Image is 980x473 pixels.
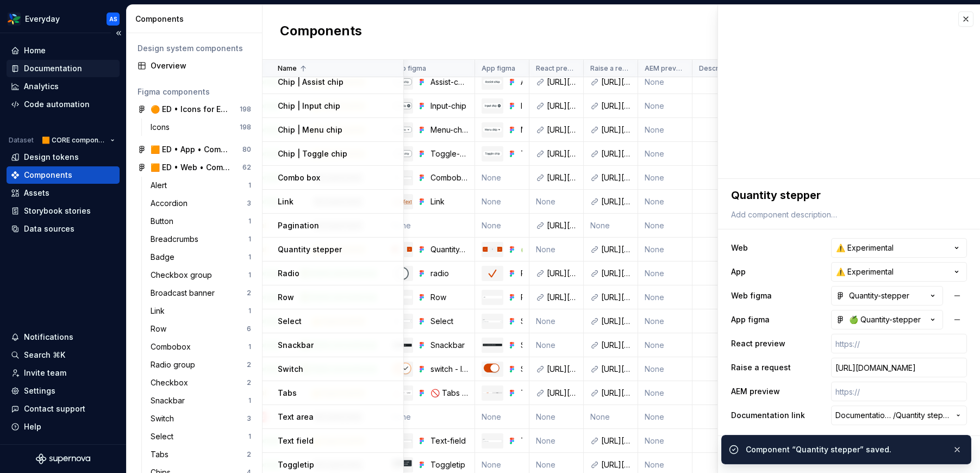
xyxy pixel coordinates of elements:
[601,388,631,399] div: [URL][DOMAIN_NAME]
[146,338,255,356] a: Combobox1
[521,340,522,351] div: Snackbar 🍏
[109,15,117,23] div: AS
[529,309,584,333] td: None
[36,453,90,464] svg: Supernova Logo
[430,340,468,351] div: Snackbar
[536,64,575,73] p: React preview
[529,190,584,214] td: None
[151,306,169,316] div: Link
[638,142,692,166] td: None
[146,374,255,391] a: Checkbox2
[24,63,82,74] div: Documentation
[151,323,171,334] div: Row
[430,364,468,375] div: switch - large
[278,412,314,422] p: Text area
[831,286,943,306] button: Quantity-stepper
[547,364,577,375] div: [URL][DOMAIN_NAME]
[151,413,178,424] div: Switch
[248,343,251,351] div: 1
[7,96,120,113] a: Code automation
[746,444,944,455] div: Component “Quantity stepper” saved.
[731,290,772,301] label: Web figma
[24,99,90,110] div: Code automation
[547,172,577,183] div: [URL][DOMAIN_NAME]
[248,181,251,190] div: 1
[547,101,577,111] div: [URL][DOMAIN_NAME]
[731,410,805,421] label: Documentation link
[278,77,344,88] p: Chip | Assist chip
[278,244,342,255] p: Quantity stepper
[7,382,120,400] a: Settings
[248,253,251,262] div: 1
[483,103,502,108] img: Input 🍏
[547,268,577,279] div: [URL][DOMAIN_NAME]
[242,163,251,172] div: 62
[151,122,174,133] div: Icons
[430,196,468,207] div: Link
[146,177,255,194] a: Alert1
[831,406,967,425] button: Documentation Root//Quantity stepper 🆕
[248,432,251,441] div: 1
[483,392,502,394] img: Tabs 🍏
[24,421,41,432] div: Help
[529,333,584,357] td: None
[601,196,631,207] div: [URL][DOMAIN_NAME]
[278,101,340,111] p: Chip | Input chip
[731,314,770,325] label: App figma
[42,136,106,145] span: 🟧 CORE components
[247,414,251,423] div: 3
[475,190,529,214] td: None
[638,94,692,118] td: None
[896,410,950,421] span: Quantity stepper 🆕
[24,385,55,396] div: Settings
[24,81,59,92] div: Analytics
[430,148,468,159] div: Toggle-chip
[584,214,638,238] td: None
[7,364,120,382] a: Invite team
[483,439,502,443] img: Text-field 🍏
[8,13,21,26] img: 551ca721-6c59-42a7-accd-e26345b0b9d6.png
[638,381,692,405] td: None
[547,125,577,135] div: [URL][DOMAIN_NAME]
[151,449,173,460] div: Tabs
[151,198,192,209] div: Accordion
[133,141,255,158] a: 🟧 ED • App • Component Library for Everyday (CORE)80
[731,362,791,373] label: Raise a request
[242,145,251,154] div: 80
[601,268,631,279] div: [URL][DOMAIN_NAME]
[430,459,468,470] div: Toggletip
[248,307,251,315] div: 1
[7,42,120,59] a: Home
[638,190,692,214] td: None
[151,234,203,245] div: Breadcrumbs
[547,148,577,159] div: [URL][DOMAIN_NAME]
[638,429,692,453] td: None
[521,268,522,279] div: Radio 🍏
[278,435,314,446] p: Text field
[146,356,255,374] a: Radio group2
[430,388,468,399] div: 🚫 Tabs {deprecated}
[547,388,577,399] div: [URL][DOMAIN_NAME]
[601,292,631,303] div: [URL][DOMAIN_NAME]
[529,405,584,429] td: None
[146,446,255,463] a: Tabs2
[278,125,342,135] p: Chip | Menu chip
[638,214,692,238] td: None
[278,364,303,375] p: Switch
[601,77,631,88] div: [URL][DOMAIN_NAME]
[638,166,692,190] td: None
[430,77,468,88] div: Assist-chip
[638,405,692,429] td: None
[278,292,294,303] p: Row
[731,242,748,253] label: Web
[731,266,746,277] label: App
[521,148,522,159] div: Toggle 🍏
[601,148,631,159] div: [URL][DOMAIN_NAME]
[146,119,255,136] a: Icons198
[831,382,967,401] input: https://
[601,364,631,375] div: [URL][DOMAIN_NAME]
[151,60,251,71] div: Overview
[831,358,967,377] input: https://
[483,296,502,298] img: Row 🍏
